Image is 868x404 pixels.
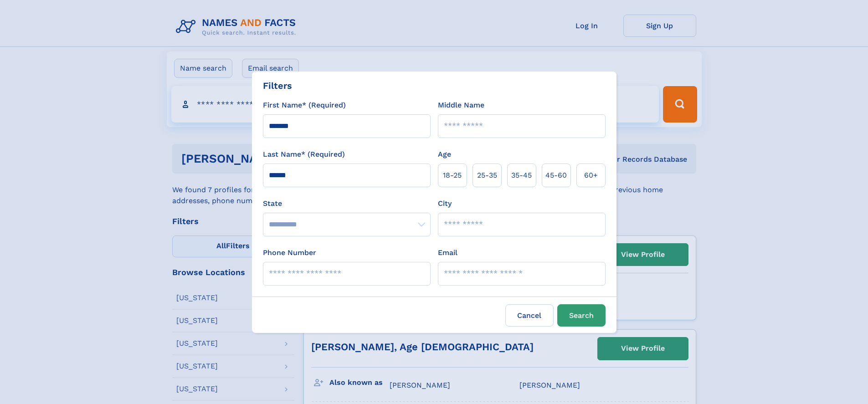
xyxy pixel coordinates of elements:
label: Cancel [505,304,554,327]
span: 60+ [584,170,598,181]
span: 45‑60 [545,170,567,181]
div: Filters [263,79,292,92]
span: 25‑35 [477,170,497,181]
label: State [263,198,431,209]
label: Middle Name [438,100,484,111]
label: Age [438,149,451,160]
label: Email [438,247,457,258]
label: First Name* (Required) [263,100,346,111]
span: 35‑45 [511,170,532,181]
label: Last Name* (Required) [263,149,345,160]
button: Search [557,304,606,327]
label: City [438,198,452,209]
label: Phone Number [263,247,316,258]
span: 18‑25 [443,170,462,181]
